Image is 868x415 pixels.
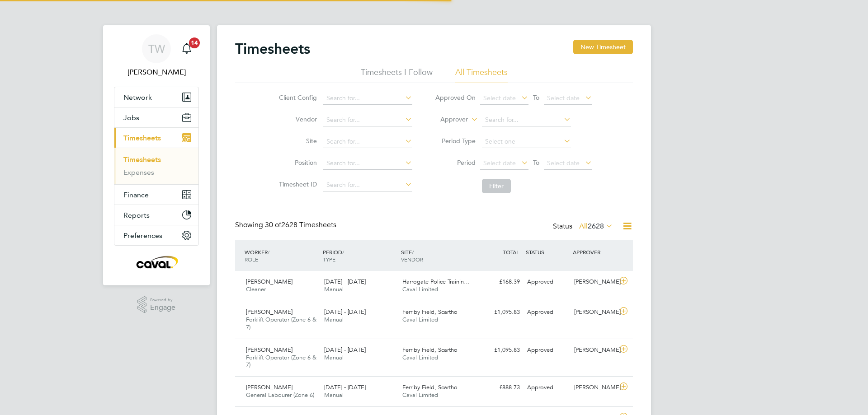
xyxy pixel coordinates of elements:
img: caval-logo-retina.png [134,255,179,269]
input: Search for... [323,135,412,148]
span: Select date [547,94,580,102]
span: 2628 [588,222,604,231]
span: 2628 Timesheets [265,220,336,229]
span: Manual [324,316,344,323]
span: Cleaner [246,285,266,293]
span: [DATE] - [DATE] [324,278,366,285]
li: All Timesheets [455,67,508,83]
input: Search for... [323,92,412,105]
div: Showing [235,220,338,230]
span: [PERSON_NAME] [246,278,292,285]
span: / [412,248,414,256]
label: Client Config [276,93,317,102]
div: Approved [524,275,571,289]
div: £1,095.83 [476,343,524,358]
button: Filter [482,179,511,193]
div: [PERSON_NAME] [571,380,618,395]
span: VENDOR [401,256,423,263]
span: To [530,92,542,103]
span: [PERSON_NAME] [246,346,292,354]
span: Manual [324,391,344,399]
span: Jobs [123,113,139,122]
input: Search for... [482,114,571,126]
span: 30 of [265,220,281,229]
div: APPROVER [571,244,618,260]
span: / [342,248,344,256]
span: [DATE] - [DATE] [324,346,366,354]
span: [PERSON_NAME] [246,308,292,316]
span: Caval Limited [402,316,438,323]
a: Timesheets [123,155,161,164]
span: Forklift Operator (Zone 6 & 7) [246,354,316,369]
div: £168.39 [476,275,524,289]
span: Reports [123,211,150,219]
h2: Timesheets [235,40,310,58]
span: Select date [483,94,516,102]
div: £1,095.83 [476,305,524,320]
div: Status [553,220,615,233]
span: Network [123,93,152,102]
div: SITE [399,244,477,267]
span: Finance [123,191,149,199]
label: All [579,222,613,231]
span: General Labourer (Zone 6) [246,391,314,399]
span: Ferriby Field, Scartho [402,346,458,354]
nav: Main navigation [103,25,210,285]
div: Approved [524,343,571,358]
label: Approver [427,115,468,124]
span: Manual [324,354,344,361]
div: WORKER [242,244,321,267]
div: [PERSON_NAME] [571,343,618,358]
span: TW [148,43,165,55]
span: [PERSON_NAME] [246,383,292,391]
a: Expenses [123,168,154,177]
input: Select one [482,135,571,148]
span: [DATE] - [DATE] [324,383,366,391]
span: Caval Limited [402,285,438,293]
span: Engage [150,304,175,312]
span: Caval Limited [402,391,438,399]
span: To [530,157,542,168]
div: STATUS [524,244,571,260]
button: Network [114,87,198,107]
a: Go to home page [114,255,199,269]
div: PERIOD [321,244,399,267]
div: £888.73 [476,380,524,395]
span: Tim Wells [114,67,199,78]
span: Ferriby Field, Scartho [402,383,458,391]
button: Preferences [114,225,198,245]
div: Approved [524,380,571,395]
span: Preferences [123,231,162,240]
span: / [268,248,269,256]
label: Timesheet ID [276,180,317,188]
span: [DATE] - [DATE] [324,308,366,316]
div: [PERSON_NAME] [571,305,618,320]
input: Search for... [323,157,412,170]
a: 14 [178,34,196,63]
span: Select date [483,159,516,167]
span: 14 [189,37,200,48]
label: Period [435,159,476,167]
span: Powered by [150,296,175,304]
label: Site [276,137,317,145]
label: Period Type [435,137,476,145]
span: TOTAL [503,248,519,256]
label: Approved On [435,93,476,102]
span: TYPE [323,256,335,263]
button: New Timesheet [573,40,633,54]
span: Manual [324,285,344,293]
input: Search for... [323,114,412,126]
a: TW[PERSON_NAME] [114,34,199,78]
label: Position [276,159,317,167]
div: [PERSON_NAME] [571,275,618,289]
li: Timesheets I Follow [361,67,433,83]
button: Finance [114,185,198,205]
span: Harrogate Police Trainin… [402,278,470,285]
a: Powered byEngage [137,296,176,313]
button: Reports [114,205,198,225]
span: Ferriby Field, Scartho [402,308,458,316]
span: Caval Limited [402,354,438,361]
div: Approved [524,305,571,320]
button: Jobs [114,107,198,127]
span: Select date [547,159,580,167]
